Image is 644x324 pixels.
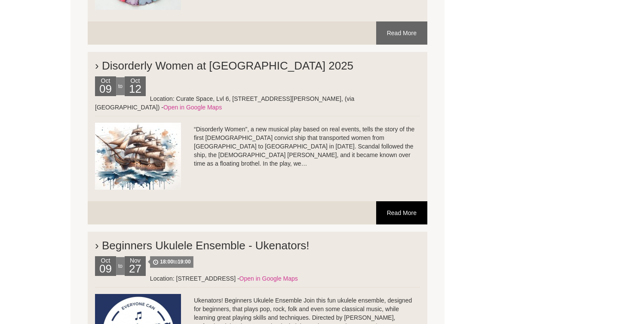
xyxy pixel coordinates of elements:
[116,257,125,275] div: to
[97,265,114,276] h2: 09
[95,125,420,168] p: “Disorderly Women”, a new musical play based on real events, tells the story of the first [DEMOGR...
[95,51,420,76] h2: › Disorderly Women at [GEOGRAPHIC_DATA] 2025
[125,256,146,276] div: Nov
[97,85,114,96] h2: 09
[127,85,144,96] h2: 12
[150,256,193,268] span: to
[127,265,144,276] h2: 27
[163,104,222,111] a: Open in Google Maps
[178,259,191,265] strong: 19:00
[95,256,116,276] div: Oct
[160,259,173,265] strong: 18:00
[239,275,298,282] a: Open in Google Maps
[95,274,420,283] div: Location: [STREET_ADDRESS] -
[116,77,125,95] div: to
[95,76,116,96] div: Oct
[95,230,420,256] h2: › Beginners Ukulele Ensemble - Ukenators!
[95,123,181,190] img: DisorderlyWomenClprtCo.jpeg
[125,76,146,96] div: Oct
[95,94,420,112] div: Location: Curate Space, Lvl 6, [STREET_ADDRESS][PERSON_NAME], (via [GEOGRAPHIC_DATA]) -
[376,21,427,45] a: Read More
[376,201,427,224] a: Read More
